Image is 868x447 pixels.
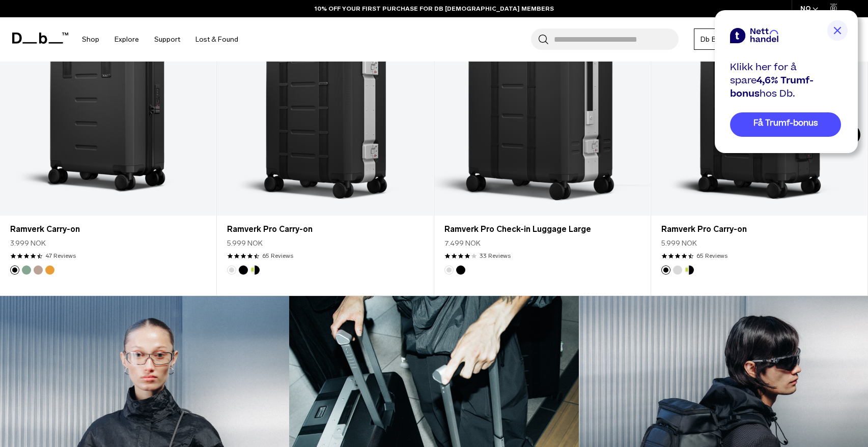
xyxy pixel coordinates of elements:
a: Db Black [694,28,736,50]
button: Black Out [10,265,19,275]
button: Silver [227,265,236,275]
button: Silver [673,265,682,275]
a: Shop [82,21,99,57]
a: 33 reviews [480,251,511,260]
nav: Main Navigation [74,17,246,62]
img: netthandel brand logo [730,28,778,43]
button: Parhelion Orange [45,265,54,275]
span: 7.499 NOK [444,238,481,249]
button: Black Out [456,265,465,275]
a: Lost & Found [195,21,238,57]
a: Ramverk Pro Carry-on [227,223,423,235]
button: Db x New Amsterdam Surf Association [250,265,260,275]
a: 65 reviews [262,251,293,260]
div: Klikk her for å spare hos Db. [730,61,841,101]
span: 4,6% Trumf-bonus [730,74,814,101]
button: Db x New Amsterdam Surf Association [685,265,694,275]
button: Fogbow Beige [34,265,43,275]
a: Ramverk Pro Carry-on [661,223,857,235]
a: Support [154,21,180,57]
a: Få Trumf-bonus [730,112,841,137]
span: Få Trumf-bonus [753,117,818,129]
button: Black Out [239,265,248,275]
a: Ramverk Carry-on [10,223,206,235]
a: 10% OFF YOUR FIRST PURCHASE FOR DB [DEMOGRAPHIC_DATA] MEMBERS [315,4,554,13]
a: Ramverk Pro Check-in Luggage Large [444,223,640,235]
button: Silver [444,265,454,275]
a: 47 reviews [45,251,76,260]
button: Green Ray [22,265,31,275]
span: 5.999 NOK [661,238,697,249]
a: 65 reviews [696,251,727,260]
a: Explore [115,21,139,57]
span: 5.999 NOK [227,238,263,249]
button: Black Out [661,265,670,275]
img: close button [827,20,848,41]
span: 3.999 NOK [10,238,46,249]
